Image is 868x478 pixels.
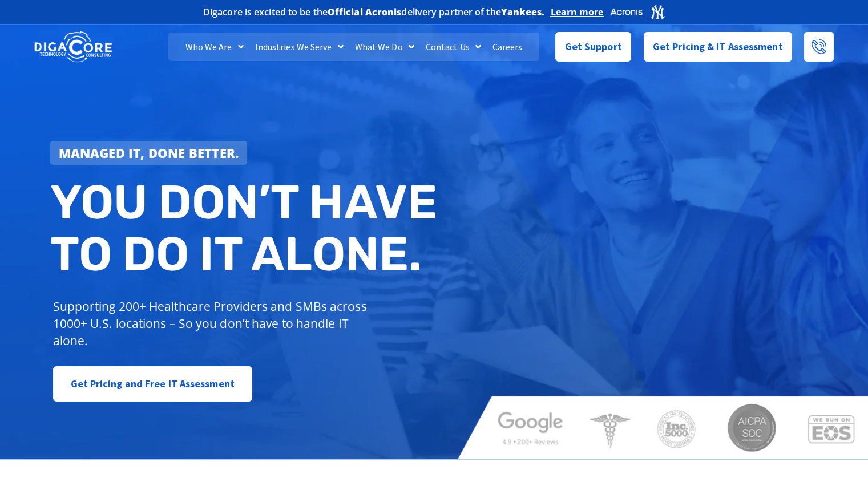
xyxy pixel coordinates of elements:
[71,372,235,395] span: Get Pricing and Free IT Assessment
[59,144,239,161] strong: Managed IT, done better.
[501,6,545,18] b: Yankees.
[565,35,622,58] span: Get Support
[609,3,665,20] img: Acronis
[555,32,631,62] a: Get Support
[203,7,545,17] h2: Digacore is excited to be the delivery partner of the
[653,35,783,58] span: Get Pricing & IT Assessment
[551,6,604,18] a: Learn more
[349,33,420,61] a: What We Do
[487,33,528,61] a: Careers
[249,33,349,61] a: Industries We Serve
[328,6,402,18] b: Official Acronis
[168,33,539,61] nav: Menu
[50,141,248,165] a: Managed IT, done better.
[180,33,249,61] a: Who We Are
[34,30,112,64] img: DigaCore Technology Consulting
[420,33,487,61] a: Contact Us
[644,32,792,62] a: Get Pricing & IT Assessment
[53,298,372,349] p: Supporting 200+ Healthcare Providers and SMBs across 1000+ U.S. locations – So you don’t have to ...
[53,366,252,402] a: Get Pricing and Free IT Assessment
[50,176,443,281] h2: You don’t have to do IT alone.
